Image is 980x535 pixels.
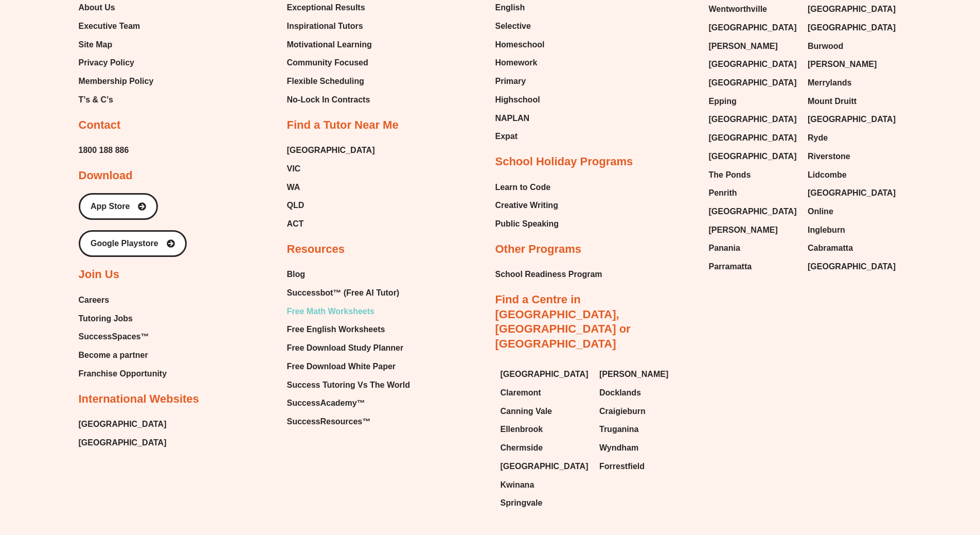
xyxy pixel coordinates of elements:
a: Free Math Worksheets [287,304,410,319]
span: QLD [287,198,305,213]
a: Online [808,204,897,219]
a: Franchise Opportunity [79,366,167,382]
span: Wentworthville [709,2,768,17]
span: [GEOGRAPHIC_DATA] [808,2,896,17]
span: Primary [495,74,526,89]
a: Free English Worksheets [287,322,410,337]
a: Selective [495,19,545,34]
a: Wentworthville [709,2,798,17]
a: NAPLAN [495,111,545,126]
a: SuccessSpaces™ [79,329,167,344]
span: Ellenbrook [501,422,543,437]
a: Google Playstore [79,230,187,257]
a: Mount Druitt [808,94,897,109]
a: Kwinana [501,477,590,493]
span: Merrylands [808,75,851,91]
span: Expat [495,129,518,144]
a: Privacy Policy [79,55,154,71]
span: [GEOGRAPHIC_DATA] [501,459,589,474]
span: [GEOGRAPHIC_DATA] [709,149,797,164]
a: Tutoring Jobs [79,311,167,326]
a: Merrylands [808,75,897,91]
a: Springvale [501,495,590,511]
a: Become a partner [79,348,167,363]
span: Flexible Scheduling [287,74,364,89]
a: Ingleburn [808,222,897,238]
span: Penrith [709,185,737,201]
a: [PERSON_NAME] [709,222,798,238]
a: Burwood [808,39,897,54]
span: Ryde [808,130,828,146]
span: Ingleburn [808,222,845,238]
a: Success Tutoring Vs The World [287,377,410,393]
span: The Ponds [709,167,751,183]
span: SuccessSpaces™ [79,329,149,344]
span: [GEOGRAPHIC_DATA] [808,20,896,36]
span: SuccessAcademy™ [287,395,365,411]
span: [GEOGRAPHIC_DATA] [79,417,167,432]
a: Docklands [599,385,688,401]
a: Public Speaking [495,216,559,232]
a: [GEOGRAPHIC_DATA] [808,2,897,17]
a: [GEOGRAPHIC_DATA] [287,143,375,158]
span: Executive Team [79,19,140,34]
span: No-Lock In Contracts [287,92,370,108]
span: Lidcombe [808,167,847,183]
span: Online [808,204,833,219]
span: [GEOGRAPHIC_DATA] [709,57,797,72]
span: Panania [709,240,740,256]
span: Claremont [501,385,541,401]
a: Community Focused [287,55,375,71]
h2: School Holiday Programs [495,154,633,169]
span: Burwood [808,39,843,54]
span: Epping [709,94,737,109]
span: Canning Vale [501,404,552,419]
a: [GEOGRAPHIC_DATA] [709,149,798,164]
a: Free Download Study Planner [287,340,410,356]
a: Panania [709,240,798,256]
a: [GEOGRAPHIC_DATA] [501,367,590,382]
span: Google Playstore [91,239,158,248]
a: [GEOGRAPHIC_DATA] [79,435,167,451]
a: SuccessAcademy™ [287,395,410,411]
span: Inspirational Tutors [287,19,363,34]
a: [GEOGRAPHIC_DATA] [709,130,798,146]
a: Homework [495,55,545,71]
a: [PERSON_NAME] [808,57,897,72]
a: Chermside [501,440,590,456]
a: Ellenbrook [501,422,590,437]
span: ACT [287,216,304,232]
a: Membership Policy [79,74,154,89]
span: [GEOGRAPHIC_DATA] [808,259,896,274]
span: Blog [287,267,306,282]
h2: Contact [79,118,121,133]
span: Cabramatta [808,240,853,256]
a: Careers [79,292,167,308]
a: Successbot™ (Free AI Tutor) [287,285,410,301]
a: Learn to Code [495,180,559,195]
a: QLD [287,198,375,213]
a: VIC [287,161,375,177]
span: NAPLAN [495,111,530,126]
a: [GEOGRAPHIC_DATA] [709,20,798,36]
span: Free Download Study Planner [287,340,404,356]
span: Successbot™ (Free AI Tutor) [287,285,400,301]
a: Canning Vale [501,404,590,419]
a: Free Download White Paper [287,359,410,374]
a: Riverstone [808,149,897,164]
span: Site Map [79,37,113,53]
span: App Store [91,202,130,211]
a: SuccessResources™ [287,414,410,429]
a: App Store [79,193,158,220]
a: [PERSON_NAME] [709,39,798,54]
a: [GEOGRAPHIC_DATA] [808,185,897,201]
span: Forrestfield [599,459,645,474]
a: Forrestfield [599,459,688,474]
a: Homeschool [495,37,545,53]
span: [PERSON_NAME] [599,367,668,382]
a: Highschool [495,92,545,108]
